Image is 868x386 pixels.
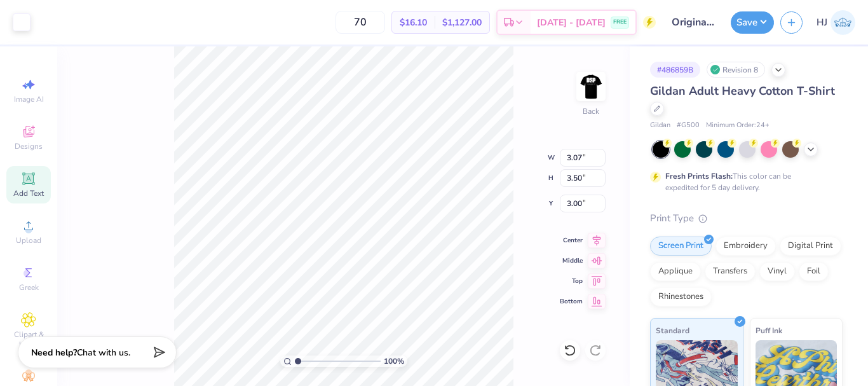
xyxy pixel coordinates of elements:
[799,262,829,281] div: Foil
[15,141,43,151] span: Designs
[583,106,599,117] div: Back
[560,236,583,245] span: Center
[31,347,77,359] strong: Need help?
[817,10,855,35] a: HJ
[759,262,795,281] div: Vinyl
[537,16,606,29] span: [DATE] - [DATE]
[665,170,822,193] div: This color can be expedited for 5 day delivery.
[384,355,404,367] span: 100 %
[560,277,583,286] span: Top
[780,237,841,256] div: Digital Print
[16,235,41,245] span: Upload
[662,10,724,35] input: Untitled Design
[613,18,627,27] span: FREE
[831,10,855,35] img: Hughe Josh Cabanete
[817,15,827,30] span: HJ
[13,188,44,198] span: Add Text
[560,256,583,265] span: Middle
[756,324,782,337] span: Puff Ink
[442,16,482,29] span: $1,127.00
[677,120,700,131] span: # G500
[560,297,583,306] span: Bottom
[578,74,604,99] img: Back
[707,62,765,78] div: Revision 8
[650,211,843,226] div: Print Type
[705,262,756,281] div: Transfers
[19,282,39,293] span: Greek
[336,11,385,34] input: – –
[77,347,130,359] span: Chat with us.
[650,120,670,131] span: Gildan
[14,94,44,104] span: Image AI
[650,237,712,256] div: Screen Print
[706,120,770,131] span: Minimum Order: 24 +
[650,83,835,99] span: Gildan Adult Heavy Cotton T-Shirt
[715,237,776,256] div: Embroidery
[650,262,701,281] div: Applique
[665,171,733,181] strong: Fresh Prints Flash:
[731,11,774,34] button: Save
[400,16,427,29] span: $16.10
[650,287,712,307] div: Rhinestones
[6,329,51,350] span: Clipart & logos
[656,324,689,337] span: Standard
[650,62,700,78] div: # 486859B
